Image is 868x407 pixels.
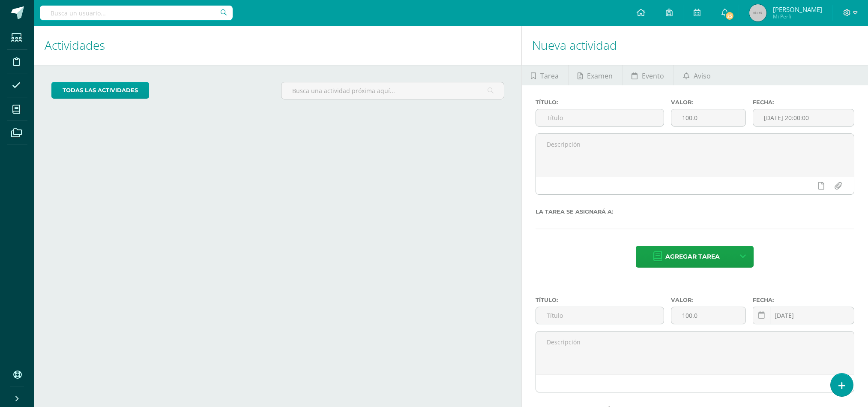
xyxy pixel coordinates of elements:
[773,5,822,14] span: [PERSON_NAME]
[671,99,745,106] label: Valor:
[753,109,854,126] input: Fecha de entrega
[671,307,745,324] input: Puntos máximos
[587,66,613,86] span: Examen
[536,297,664,303] label: Título:
[40,6,233,20] input: Busca un usuario...
[522,65,568,85] a: Tarea
[753,307,854,324] input: Fecha de entrega
[725,11,734,21] span: 25
[536,208,855,215] label: La tarea se asignará a:
[674,65,720,85] a: Aviso
[749,4,766,21] img: 45x45
[536,99,664,106] label: Título:
[665,246,720,267] span: Agregar tarea
[532,26,858,65] h1: Nueva actividad
[623,65,673,85] a: Evento
[536,307,664,324] input: Título
[569,65,622,85] a: Examen
[642,66,664,86] span: Evento
[694,66,711,86] span: Aviso
[281,82,503,99] input: Busca una actividad próxima aquí...
[540,66,559,86] span: Tarea
[753,297,855,303] label: Fecha:
[45,26,511,65] h1: Actividades
[671,109,745,126] input: Puntos máximos
[671,297,745,303] label: Valor:
[51,82,149,99] a: todas las Actividades
[773,13,822,20] span: Mi Perfil
[536,109,664,126] input: Título
[753,99,855,106] label: Fecha:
